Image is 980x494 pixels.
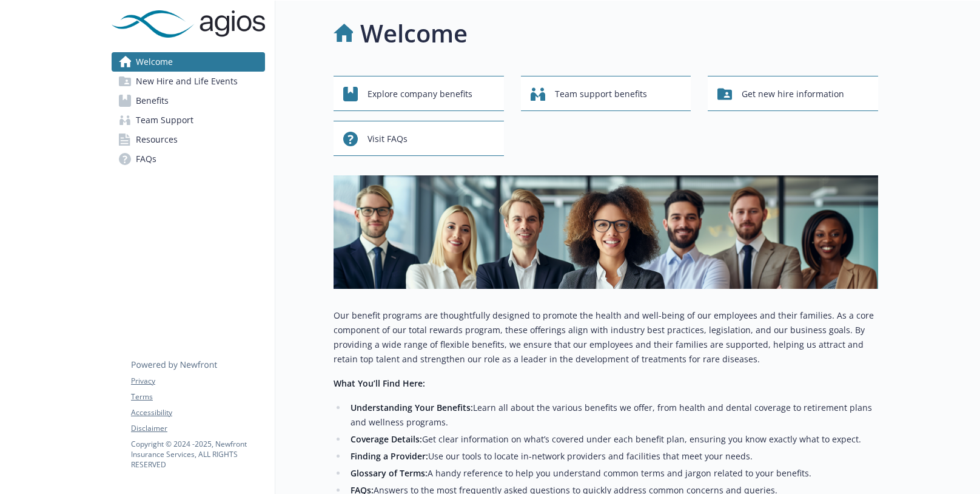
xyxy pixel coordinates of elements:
[131,407,264,418] a: Accessibility
[136,91,169,110] span: Benefits
[367,127,408,151] span: Visit FAQs
[334,121,504,156] button: Visit FAQs
[334,76,504,111] button: Explore company benefits
[351,467,428,479] strong: Glossary of Terms:
[136,72,238,91] span: New Hire and Life Events
[360,15,468,52] h1: Welcome
[347,432,878,447] li: Get clear information on what’s covered under each benefit plan, ensuring you know exactly what t...
[347,449,878,464] li: Use our tools to locate in-network providers and facilities that meet your needs.
[136,110,193,130] span: Team Support
[112,110,265,130] a: Team Support
[131,376,264,387] a: Privacy
[131,439,264,470] p: Copyright © 2024 - 2025 , Newfront Insurance Services, ALL RIGHTS RESERVED
[131,423,264,434] a: Disclaimer
[112,72,265,91] a: New Hire and Life Events
[112,149,265,169] a: FAQs
[112,52,265,72] a: Welcome
[347,401,878,430] li: Learn all about the various benefits we offer, from health and dental coverage to retirement plan...
[351,402,473,413] strong: Understanding Your Benefits:
[112,91,265,110] a: Benefits
[351,450,428,462] strong: Finding a Provider:
[334,308,878,367] p: Our benefit programs are thoughtfully designed to promote the health and well-being of our employ...
[351,433,422,445] strong: Coverage Details:
[136,52,173,72] span: Welcome
[521,76,691,111] button: Team support benefits
[334,175,878,289] img: overview page banner
[334,377,425,389] strong: What You’ll Find Here:
[367,83,472,106] span: Explore company benefits
[708,76,878,111] button: Get new hire information
[131,391,264,402] a: Terms
[112,130,265,149] a: Resources
[136,149,156,169] span: FAQs
[136,130,178,149] span: Resources
[742,83,844,106] span: Get new hire information
[347,466,878,481] li: A handy reference to help you understand common terms and jargon related to your benefits.
[555,83,647,106] span: Team support benefits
